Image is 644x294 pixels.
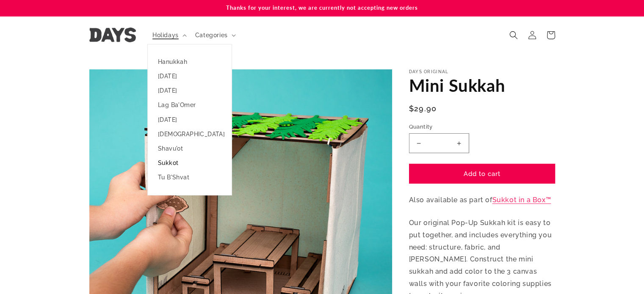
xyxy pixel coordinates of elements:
[492,196,551,204] a: Sukkot in a Box™
[89,27,136,42] img: Days United
[148,156,232,170] a: Sukkot
[148,55,232,69] a: Hanukkah
[148,83,232,98] a: [DATE]
[148,127,232,141] a: [DEMOGRAPHIC_DATA]
[195,31,228,39] span: Categories
[147,26,190,44] summary: Holidays
[190,26,239,44] summary: Categories
[409,123,555,131] label: Quantity
[504,26,523,44] summary: Search
[409,74,555,96] h1: Mini Sukkah
[409,103,437,114] span: $29.90
[409,69,555,74] p: Days Original
[148,69,232,83] a: [DATE]
[148,98,232,112] a: Lag Ba'Omer
[148,141,232,156] a: Shavu'ot
[148,170,232,184] a: Tu B'Shvat
[152,31,179,39] span: Holidays
[148,113,232,127] a: [DATE]
[409,164,555,184] button: Add to cart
